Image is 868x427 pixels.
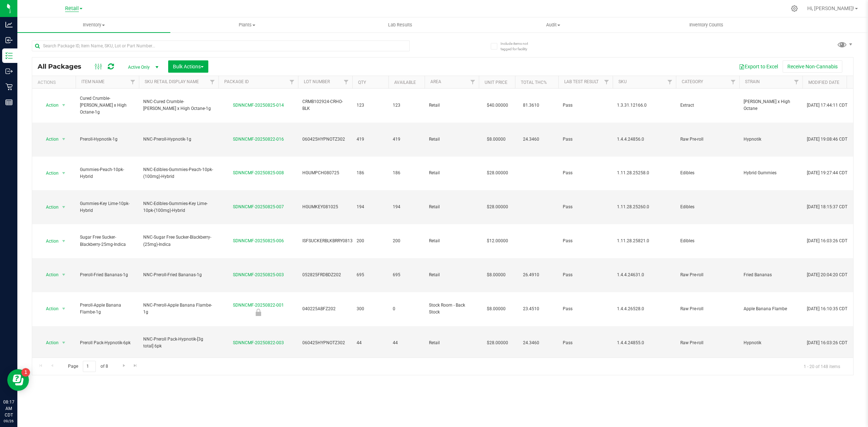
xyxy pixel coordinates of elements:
a: Total THC% [521,80,547,85]
span: $40.00000 [483,100,512,111]
span: Hi, [PERSON_NAME]! [807,5,854,11]
a: Plants [170,17,323,33]
span: Gummies-Peach-10pk-Hybrid [80,166,135,180]
a: Filter [601,76,613,88]
span: Pass [563,136,608,143]
span: Pass [563,306,608,312]
span: Lab Results [378,22,422,28]
span: Preroll Pack-Hypnotik-6pk [80,340,135,346]
span: $12.00000 [483,236,512,246]
span: [DATE] 18:15:37 CDT [807,204,847,210]
span: Bulk Actions [173,64,204,69]
span: $28.00000 [483,338,512,348]
span: 186 [393,170,420,176]
div: Newly Received [217,309,299,316]
a: SKU Retail Display Name [145,79,199,84]
input: Search Package ID, Item Name, SKU, Lot or Part Number... [32,40,410,51]
a: Inventory Counts [630,17,783,33]
span: Retail [429,136,475,143]
span: HGUMKEY081025 [302,204,348,210]
a: Go to the next page [119,361,129,371]
span: $28.00000 [483,168,512,178]
span: Retail [429,272,475,278]
a: Modified Date [808,80,839,85]
button: Export to Excel [734,60,783,73]
a: Filter [727,76,739,88]
span: Preroll-Fried Bananas-1g [80,272,135,278]
a: SDNNCMF-20250825-014 [233,103,284,108]
span: NNC-Preroll-Hypnotik-1g [143,136,214,143]
span: 060425HYPNOTZ302 [302,340,348,346]
span: Action [39,236,59,246]
span: Pass [563,340,608,346]
span: Preroll-Hypnotik-1g [80,136,135,143]
span: Apple Banana Flambe [744,306,798,312]
a: SDNNCMF-20250822-016 [233,137,284,142]
span: NNC-Preroll-Fried Bananas-1g [143,272,214,278]
inline-svg: Inbound [5,37,13,44]
span: Retail [429,238,475,244]
span: 1 - 20 of 148 items [798,361,846,372]
a: SKU [618,79,627,84]
span: Extract [680,102,735,109]
span: select [59,236,68,246]
span: 81.3610 [519,100,543,111]
p: 09/26 [3,418,14,424]
button: Receive Non-Cannabis [783,60,842,73]
div: Manage settings [790,5,799,12]
span: 123 [393,102,420,109]
inline-svg: Analytics [5,21,13,28]
span: [DATE] 16:03:26 CDT [807,238,847,244]
span: Fried Bananas [744,272,798,278]
a: Filter [664,76,676,88]
a: Unit Price [485,80,507,85]
a: Go to the last page [130,361,141,371]
span: $8.00000 [483,304,509,314]
span: NNC-Sugar Free Sucker-Blackberry-(25mg)-Indica [143,234,214,248]
span: [DATE] 16:03:26 CDT [807,340,847,346]
span: Pass [563,238,608,244]
a: SDNNCMF-20250822-001 [233,303,284,308]
span: 1.4.4.26528.0 [617,306,672,312]
span: NNC-Cured Crumble-[PERSON_NAME] x High Octane-1g [143,98,214,112]
span: select [59,100,68,110]
button: Bulk Actions [168,60,208,73]
span: Audit [477,22,629,28]
span: Hybrid Gummies [744,170,798,176]
a: Filter [286,76,298,88]
span: 1.4.4.24856.0 [617,136,672,143]
span: 1.4.4.24631.0 [617,272,672,278]
span: 060425HYPNOTZ302 [302,136,348,143]
span: NNC-Edibles-Gummies-Key Lime-10pk-(100mg)-Hybrid [143,200,214,214]
inline-svg: Outbound [5,68,13,75]
span: Edibles [680,170,735,176]
span: 44 [357,340,384,346]
a: Lab Results [324,17,477,33]
span: [PERSON_NAME] x High Octane [744,98,798,112]
span: $28.00000 [483,202,512,212]
span: 200 [393,238,420,244]
a: Available [394,80,416,85]
span: 1.3.31.12166.0 [617,102,672,109]
span: select [59,202,68,212]
a: SDNNCMF-20250825-006 [233,238,284,243]
span: Retail [429,102,475,109]
a: Filter [467,76,479,88]
span: Raw Pre-roll [680,306,735,312]
span: All Packages [38,63,89,71]
span: Stock Room - Back Stock [429,302,475,316]
span: 1.11.28.25260.0 [617,204,672,210]
span: Include items not tagged for facility [501,41,537,52]
span: 1.11.28.25821.0 [617,238,672,244]
span: CRMB102924-CRHO-BLK [302,98,348,112]
span: NNC-Preroll-Apple Banana Flambe-1g [143,302,214,316]
span: Action [39,202,59,212]
span: 419 [357,136,384,143]
a: Filter [207,76,218,88]
a: SDNNCMF-20250822-003 [233,340,284,345]
span: 123 [357,102,384,109]
a: Strain [745,79,760,84]
span: 186 [357,170,384,176]
span: 300 [357,306,384,312]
